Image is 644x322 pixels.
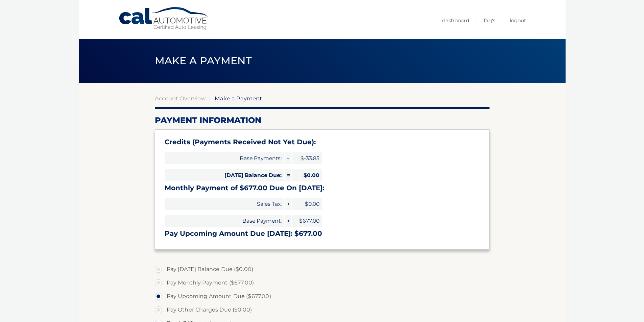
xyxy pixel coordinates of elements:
span: [DATE] Balance Due: [165,169,284,181]
h3: Credits (Payments Received Not Yet Due): [165,138,480,146]
span: Sales Tax: [165,198,284,210]
a: Cal Automotive [118,7,210,31]
span: $677.00 [292,215,322,227]
span: Base Payments: [165,152,284,164]
span: = [285,169,291,181]
label: Pay Monthly Payment ($677.00) [155,276,490,290]
label: Pay Other Charges Due ($0.00) [155,303,490,317]
a: Logout [510,15,526,26]
span: - [285,152,291,164]
span: $0.00 [292,198,322,210]
a: FAQ's [484,15,495,26]
a: Dashboard [442,15,469,26]
span: $0.00 [292,169,322,181]
label: Pay [DATE] Balance Due ($0.00) [155,263,490,276]
span: + [285,198,291,210]
span: | [209,95,211,102]
span: Make a Payment [155,54,252,67]
h3: Pay Upcoming Amount Due [DATE]: $677.00 [165,229,480,238]
span: Make a Payment [215,95,262,102]
label: Pay Upcoming Amount Due ($677.00) [155,290,490,303]
h3: Monthly Payment of $677.00 Due On [DATE]: [165,184,480,192]
h2: Payment Information [155,115,490,125]
span: Base Payment: [165,215,284,227]
span: $-33.85 [292,152,322,164]
span: + [285,215,291,227]
a: Account Overview [155,95,206,102]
